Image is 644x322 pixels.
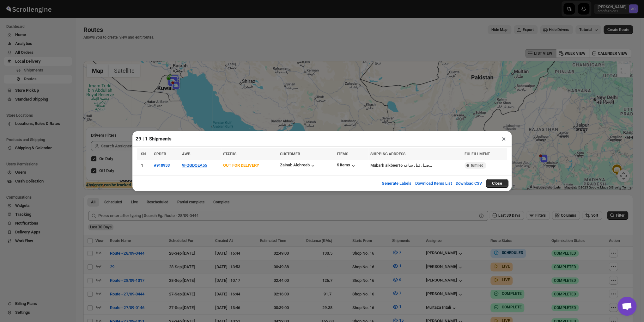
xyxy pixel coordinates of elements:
button: 5 items [337,163,356,169]
div: | [370,162,461,169]
span: CUSTOMER [280,152,300,156]
button: Zainab Alghreeb [280,163,316,169]
div: توصيل قبل ساعه 6 [400,162,433,169]
span: SHIPPING ADDRESS [370,152,405,156]
button: Download Items List [411,177,456,190]
span: ITEMS [337,152,348,156]
button: Close [486,179,508,188]
button: × [499,134,508,143]
div: Mubark alkbeer [370,162,399,169]
h2: 29 | 1 Shipments [136,136,172,142]
div: Open chat [617,297,636,316]
span: ORDER [154,152,166,156]
button: #910953 [154,163,170,168]
span: fulfilled [471,163,483,168]
span: SN [141,152,146,156]
button: 9FQGDQEA55 [182,163,207,168]
button: Download CSV [452,177,486,190]
button: Generate Labels [378,177,415,190]
span: STATUS [223,152,236,156]
span: FULFILLMENT [465,152,490,156]
span: OUT FOR DELIVERY [223,163,259,168]
span: AWB [182,152,191,156]
td: 1 [137,160,152,171]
